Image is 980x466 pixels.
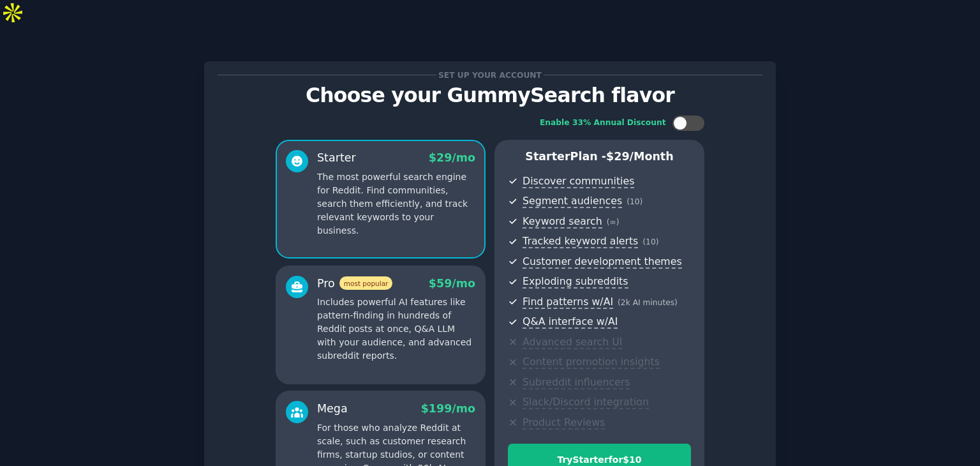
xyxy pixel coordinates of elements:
[642,237,658,246] span: ( 10 )
[523,195,622,208] span: Segment audiences
[540,117,666,129] div: Enable 33% Annual Discount
[523,336,622,349] span: Advanced search UI
[429,151,475,164] span: $ 29 /mo
[523,315,618,329] span: Q&A interface w/AI
[627,197,642,206] span: ( 10 )
[317,276,392,292] div: Pro
[523,255,682,269] span: Customer development themes
[429,277,475,290] span: $ 59 /mo
[317,170,475,237] p: The most powerful search engine for Reddit. Find communities, search them efficiently, and track ...
[607,218,620,227] span: ( ∞ )
[523,396,649,409] span: Slack/Discord integration
[523,275,628,289] span: Exploding subreddits
[523,376,630,389] span: Subreddit influencers
[523,356,660,369] span: Content promotion insights
[523,175,634,188] span: Discover communities
[508,149,691,165] p: Starter Plan -
[606,150,674,163] span: $ 29 /month
[523,235,638,248] span: Tracked keyword alerts
[523,215,602,229] span: Keyword search
[436,68,544,82] span: Set up your account
[618,298,678,307] span: ( 2k AI minutes )
[523,416,605,430] span: Product Reviews
[317,150,356,166] div: Starter
[317,296,475,363] p: Includes powerful AI features like pattern-finding in hundreds of Reddit posts at once, Q&A LLM w...
[317,401,348,417] div: Mega
[523,296,613,309] span: Find patterns w/AI
[421,402,475,415] span: $ 199 /mo
[218,84,762,107] p: Choose your GummySearch flavor
[339,276,393,290] span: most popular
